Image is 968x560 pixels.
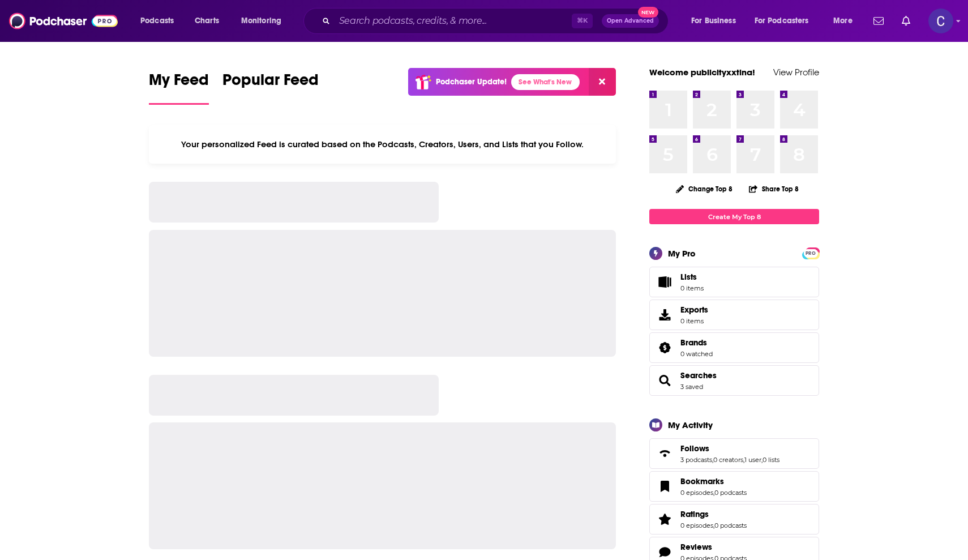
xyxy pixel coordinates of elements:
a: Show notifications dropdown [897,11,915,31]
span: New [638,7,658,18]
a: Welcome publicityxxtina! [649,67,755,78]
span: , [712,456,713,464]
a: Popular Feed [222,70,319,105]
span: ⌘ K [572,14,593,28]
span: 0 items [680,317,708,325]
a: Reviews [680,542,747,552]
span: PRO [804,249,817,258]
a: 0 podcasts [714,489,747,497]
span: Brands [680,337,707,348]
img: User Profile [928,8,953,33]
span: , [713,489,714,497]
span: Podcasts [140,13,174,29]
span: Popular Feed [222,70,319,96]
span: Charts [195,13,219,29]
span: Follows [649,438,819,469]
a: Ratings [653,511,676,527]
a: PRO [804,249,817,257]
div: My Pro [668,248,696,259]
span: Searches [649,365,819,396]
a: Searches [653,373,676,388]
div: Your personalized Feed is curated based on the Podcasts, Creators, Users, and Lists that you Follow. [149,125,616,164]
span: Reviews [680,542,712,552]
img: Podchaser - Follow, Share and Rate Podcasts [9,10,118,32]
span: Follows [680,443,709,454]
a: 0 watched [680,350,713,358]
span: Lists [680,272,697,282]
span: 0 items [680,284,704,292]
button: Change Top 8 [669,182,739,196]
a: 3 podcasts [680,456,712,464]
a: Brands [653,340,676,356]
span: , [713,521,714,529]
a: 0 creators [713,456,743,464]
span: More [833,13,853,29]
span: Exports [653,307,676,323]
button: open menu [825,12,867,30]
a: Searches [680,370,717,381]
span: For Podcasters [755,13,809,29]
span: For Business [691,13,736,29]
button: open menu [132,12,189,30]
span: Monitoring [241,13,281,29]
button: Share Top 8 [748,178,799,200]
button: open menu [233,12,296,30]
a: Follows [680,443,779,454]
a: Charts [187,12,226,30]
span: Lists [653,274,676,290]
a: Bookmarks [653,478,676,494]
a: See What's New [511,74,580,90]
span: , [743,456,744,464]
input: Search podcasts, credits, & more... [335,12,572,30]
span: Ratings [680,509,709,519]
span: Bookmarks [680,476,724,486]
a: Create My Top 8 [649,209,819,224]
span: Open Advanced [607,18,654,24]
a: 0 lists [763,456,779,464]
a: My Feed [149,70,209,105]
a: Bookmarks [680,476,747,486]
button: open menu [683,12,750,30]
a: Ratings [680,509,747,519]
span: My Feed [149,70,209,96]
p: Podchaser Update! [436,77,507,87]
a: 1 user [744,456,761,464]
a: 0 episodes [680,489,713,497]
span: Brands [649,332,819,363]
a: Exports [649,300,819,330]
span: Logged in as publicityxxtina [928,8,953,33]
button: Show profile menu [928,8,953,33]
a: Reviews [653,544,676,560]
span: , [761,456,763,464]
a: 3 saved [680,383,703,391]
div: Search podcasts, credits, & more... [314,8,679,34]
a: 0 episodes [680,521,713,529]
button: open menu [747,12,825,30]
span: Ratings [649,504,819,535]
span: Lists [680,272,704,282]
a: View Profile [773,67,819,78]
a: Show notifications dropdown [869,11,888,31]
a: 0 podcasts [714,521,747,529]
a: Follows [653,446,676,461]
div: My Activity [668,420,713,430]
button: Open AdvancedNew [602,14,659,28]
span: Exports [680,305,708,315]
a: Lists [649,267,819,297]
span: Bookmarks [649,471,819,502]
a: Brands [680,337,713,348]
